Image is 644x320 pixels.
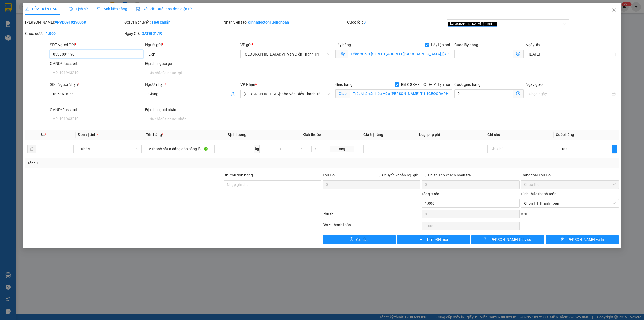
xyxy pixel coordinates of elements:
th: Loại phụ phí [417,130,485,140]
span: Giao hàng [335,82,353,87]
span: Thêm ĐH mới [425,237,448,242]
div: Tổng: 1 [27,160,248,166]
button: printer[PERSON_NAME] và In [546,235,619,244]
span: Giá trị hàng [363,133,383,137]
span: close [493,23,495,25]
span: save [484,237,487,242]
input: Địa chỉ của người nhận [145,115,238,123]
div: CMND/Passport [50,107,143,113]
span: Lấy tận nơi [429,42,452,48]
span: Tổng cước [422,192,439,196]
input: VD: Bàn, Ghế [146,145,210,153]
span: plus [419,237,423,242]
span: Định lượng [228,133,246,137]
div: Chưa cước : [25,31,123,36]
span: dollar-circle [516,52,520,56]
b: [DATE] 21:19 [141,31,162,36]
span: Cước hàng [556,133,574,137]
span: VP Nhận [240,82,255,87]
span: close [612,8,616,12]
div: Người nhận [145,82,238,87]
span: Yêu cầu xuất hóa đơn điện tử [136,7,192,11]
span: Chưa thu [524,181,616,189]
b: dinhngocton1.longhoan [248,20,289,24]
span: Giao [335,89,350,98]
label: Cước lấy hàng [454,43,478,47]
input: R [290,146,312,152]
span: Hà Nội: VP Văn Điển Thanh Trì [244,50,330,58]
input: Ngày giao [529,91,611,97]
div: SĐT Người Nhận [50,82,143,87]
span: Chuyển khoản ng. gửi [380,172,420,178]
input: Giao tận nơi [350,89,452,98]
button: Close [606,3,621,18]
input: Địa chỉ của người gửi [145,69,238,77]
label: Ghi chú đơn hàng [224,173,253,177]
span: printer [561,237,564,242]
input: Ghi Chú [487,145,551,153]
span: Lịch sử [69,7,88,11]
div: Người gửi [145,42,238,48]
span: clock-circle [69,7,73,11]
input: Cước lấy hàng [454,50,513,58]
span: [GEOGRAPHIC_DATA] tận nơi [448,22,497,27]
span: dollar-circle [516,91,520,95]
input: C [311,146,331,152]
th: Ghi chú [485,130,553,140]
span: [PERSON_NAME] thay đổi [489,237,532,242]
span: picture [97,7,100,11]
div: Chưa thanh toán [322,222,421,231]
label: Ngày lấy [526,43,540,47]
div: Phụ thu [322,211,421,220]
span: Lấy [335,50,348,58]
label: Cước giao hàng [454,82,481,87]
div: Gói vận chuyển: [124,19,222,25]
div: VP gửi [240,42,334,48]
label: Hình thức thanh toán [521,192,557,196]
span: Tên hàng [146,133,163,137]
span: user-add [231,92,235,96]
span: Ảnh kiện hàng [97,7,127,11]
span: Kích thước [302,133,321,137]
span: Khác [81,145,138,153]
span: SL [41,133,45,137]
input: Lấy tận nơi [348,50,452,58]
span: [PERSON_NAME] và In [566,237,604,242]
b: 0 [364,20,366,24]
label: Ngày giao [526,82,543,87]
div: CMND/Passport [50,61,143,67]
span: Đơn vị tính [78,133,98,137]
span: 0kg [330,146,354,152]
span: VND [521,212,528,216]
span: Lấy hàng [335,43,351,47]
button: delete [27,145,36,153]
div: Ngày GD: [124,31,222,36]
input: Ghi chú đơn hàng [224,180,321,189]
b: VPVD0910250068 [55,20,86,24]
div: SĐT Người Gửi [50,42,143,48]
div: Nhân viên tạo: [224,19,346,25]
div: [PERSON_NAME]: [25,19,123,25]
span: SỬA ĐƠN HÀNG [25,7,60,11]
span: exclamation-circle [350,237,353,242]
input: D [269,146,290,152]
input: Cước giao hàng [454,89,513,98]
input: Ngày lấy [529,51,611,57]
span: Phí thu hộ khách nhận trả [426,172,473,178]
button: save[PERSON_NAME] thay đổi [471,235,544,244]
div: Địa chỉ người gửi [145,61,238,67]
span: Chọn HT Thanh Toán [524,199,616,207]
span: Yêu cầu [356,237,369,242]
span: Thu Hộ [323,173,335,177]
button: plus [612,145,617,153]
button: exclamation-circleYêu cầu [323,235,396,244]
div: Cước rồi : [347,19,445,25]
span: plus [612,147,616,151]
img: icon [136,7,140,11]
div: Địa chỉ người nhận [145,107,238,113]
b: Tiêu chuẩn [151,20,170,24]
button: plusThêm ĐH mới [397,235,470,244]
span: edit [25,7,29,11]
span: kg [254,145,260,153]
div: Trạng thái Thu Hộ [521,172,619,178]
